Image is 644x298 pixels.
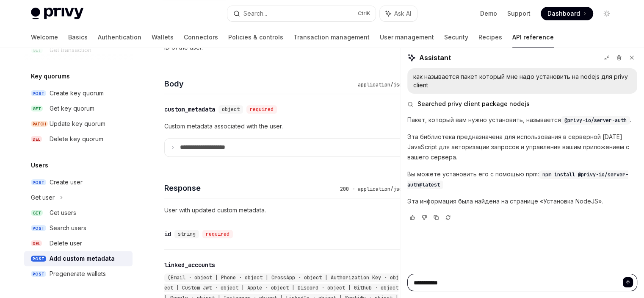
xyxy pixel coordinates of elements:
[50,88,104,98] div: Create key quorum
[394,9,411,18] span: Ask AI
[243,8,267,19] div: Search...
[478,27,502,47] a: Recipes
[184,27,218,47] a: Connectors
[564,117,627,124] span: @privy-io/server-auth
[164,261,215,269] div: linked_accounts
[31,121,48,127] span: PATCH
[24,101,133,116] a: GETGet key quorum
[417,100,530,108] span: Searched privy client package nodejs
[50,223,86,233] div: Search users
[407,196,637,206] p: Эта информация была найдена на странице «Установка NodeJS».
[31,210,43,216] span: GET
[413,72,631,89] div: как называется пакет который мне надо установить на nodejs для privy client
[50,253,115,264] div: Add custom metadata
[31,106,43,112] span: GET
[24,251,133,266] a: POSTAdd custom metadata
[24,175,133,190] a: POSTCreate user
[50,119,105,129] div: Update key quorum
[480,9,497,18] a: Demo
[24,86,133,101] a: POSTCreate key quorum
[227,6,376,21] button: Search...CtrlK
[407,115,637,125] p: Пакет, который вам нужно установить, называется .
[31,27,58,47] a: Welcome
[31,71,70,81] h5: Key quorums
[50,238,82,248] div: Delete user
[24,236,133,251] a: DELDelete user
[31,271,46,277] span: POST
[31,90,46,97] span: POST
[293,27,370,47] a: Transaction management
[164,42,409,53] p: ID of the user.
[31,225,46,231] span: POST
[98,27,141,47] a: Authentication
[31,240,42,247] span: DEL
[547,9,580,18] span: Dashboard
[24,116,133,131] a: PATCHUpdate key quorum
[380,6,417,21] button: Ask AI
[68,27,88,47] a: Basics
[246,105,277,114] div: required
[50,208,76,218] div: Get users
[50,177,83,187] div: Create user
[600,7,614,20] button: Toggle dark mode
[24,205,133,220] a: GETGet users
[152,27,174,47] a: Wallets
[24,131,133,147] a: DELDelete key quorum
[512,27,554,47] a: API reference
[164,230,171,238] div: id
[222,106,240,113] span: object
[507,9,531,18] a: Support
[407,100,637,108] button: Searched privy client package nodejs
[164,105,215,114] div: custom_metadata
[164,78,354,89] h4: Body
[623,277,633,287] button: Send message
[202,230,233,238] div: required
[380,27,434,47] a: User management
[407,171,628,188] span: npm install @privy-io/server-auth@latest
[164,182,337,194] h4: Response
[31,192,55,203] div: Get user
[358,10,370,17] span: Ctrl K
[164,205,409,215] p: User with updated custom metadata.
[50,103,94,114] div: Get key quorum
[31,8,83,19] img: light logo
[24,266,133,281] a: POSTPregenerate wallets
[178,231,196,237] span: string
[337,185,409,193] div: 200 - application/json
[419,53,451,63] span: Assistant
[407,169,637,189] p: Вы можете установить его с помощью npm:
[50,269,106,279] div: Pregenerate wallets
[50,134,103,144] div: Delete key quorum
[354,81,409,89] div: application/json
[31,160,48,170] h5: Users
[24,220,133,236] a: POSTSearch users
[31,256,46,262] span: POST
[444,27,468,47] a: Security
[228,27,283,47] a: Policies & controls
[541,7,593,20] a: Dashboard
[164,121,409,131] p: Custom metadata associated with the user.
[31,179,46,186] span: POST
[31,136,42,142] span: DEL
[407,132,637,162] p: Эта библиотека предназначена для использования в серверной [DATE] JavaScript для авторизации запр...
